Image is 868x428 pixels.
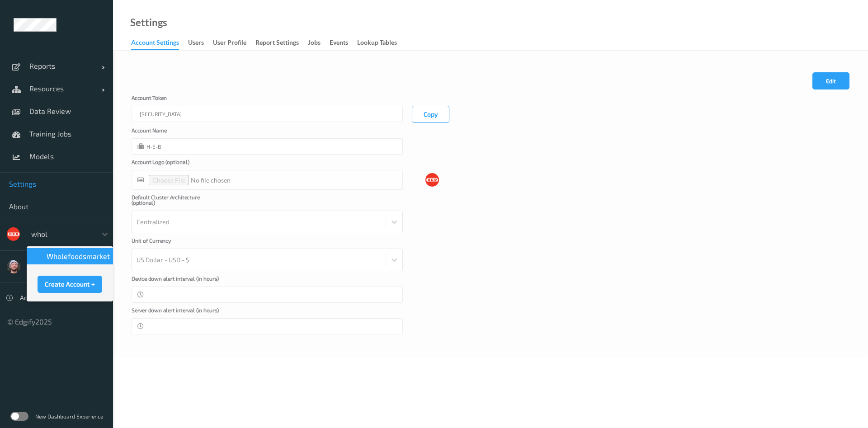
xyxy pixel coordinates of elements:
[357,38,397,49] div: Lookup Tables
[132,307,222,318] label: Server down alert interval (in hours)
[188,37,213,49] a: users
[213,37,255,49] a: User Profile
[132,238,222,249] label: Unit of Currency
[131,38,179,50] div: Account Settings
[188,38,204,49] div: users
[131,37,188,50] a: Account Settings
[812,72,849,89] button: Edit
[330,38,348,49] div: events
[130,18,167,27] a: Settings
[308,37,330,49] a: Jobs
[255,38,299,49] div: Report Settings
[412,106,449,123] button: Copy
[132,194,222,211] label: Default Cluster Architecture (optional)
[330,37,357,49] a: events
[308,38,321,49] div: Jobs
[132,276,222,287] label: Device down alert interval (in hours)
[357,37,406,49] a: Lookup Tables
[132,159,222,170] label: Account Logo (optional)
[132,95,222,106] label: Account Token
[213,38,246,49] div: User Profile
[255,37,308,49] a: Report Settings
[132,127,222,138] label: Account Name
